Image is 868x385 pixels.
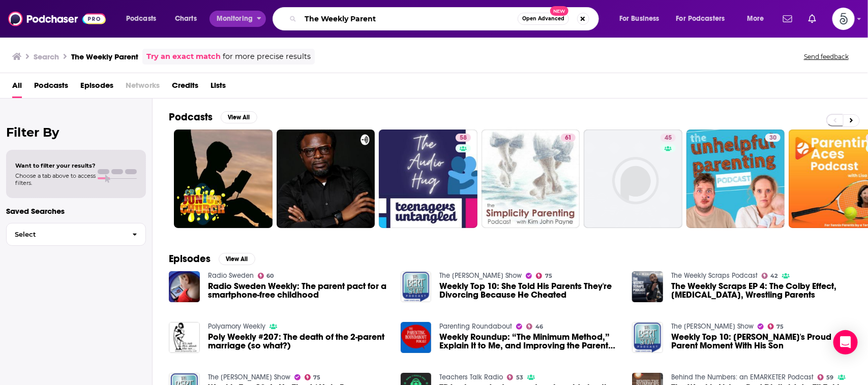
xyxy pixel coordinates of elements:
[779,10,796,27] a: Show notifications dropdown
[71,52,138,61] h3: The Weekly Parent
[217,12,253,26] span: Monitoring
[832,8,855,30] button: Show profile menu
[282,7,609,30] div: Search podcasts, credits, & more...
[6,223,146,246] button: Select
[536,273,552,279] a: 75
[169,271,200,302] img: Radio Sweden Weekly: The parent pact for a smartphone-free childhood
[671,333,852,350] span: Weekly Top 10: [PERSON_NAME]'s Proud Parent Moment With His Son
[208,271,254,280] a: Radio Sweden
[460,133,467,143] span: 58
[619,12,660,26] span: For Business
[612,11,672,27] button: open menu
[305,374,321,380] a: 75
[804,10,820,27] a: Show notifications dropdown
[769,133,776,143] span: 30
[266,274,274,278] span: 60
[208,282,388,299] a: Radio Sweden Weekly: The parent pact for a smartphone-free childhood
[119,11,169,27] button: open menu
[6,206,146,216] p: Saved Searches
[545,274,552,278] span: 75
[6,125,146,140] h2: Filter By
[565,133,572,143] span: 61
[34,77,68,98] a: Podcasts
[535,325,543,329] span: 46
[671,373,814,381] a: Behind the Numbers: an EMARKETER Podcast
[301,11,518,27] input: Search podcasts, credits, & more...
[762,273,778,279] a: 42
[169,252,211,265] h2: Episodes
[526,324,543,330] a: 46
[169,111,257,123] a: PodcastsView All
[34,52,59,61] h3: Search
[313,375,320,380] span: 75
[522,16,564,21] span: Open Advanced
[827,375,834,380] span: 59
[550,6,568,16] span: New
[771,274,778,278] span: 42
[12,77,22,98] a: All
[507,374,523,380] a: 53
[456,134,471,142] a: 58
[439,282,620,299] a: Weekly Top 10: She Told His Parents They're Divorcing Because He Cheated
[671,271,758,280] a: The Weekly Scraps Podcast
[7,231,124,238] span: Select
[561,134,576,142] a: 61
[765,134,781,142] a: 30
[169,322,200,353] img: Poly Weekly #207: The death of the 2-parent marriage (so what?)
[482,130,580,228] a: 61
[401,271,432,302] img: Weekly Top 10: She Told His Parents They're Divorcing Because He Cheated
[175,12,197,26] span: Charts
[833,330,858,355] div: Open Intercom Messenger
[671,333,852,350] a: Weekly Top 10: Bert's Proud Parent Moment With His Son
[208,333,388,350] a: Poly Weekly #207: The death of the 2-parent marriage (so what?)
[8,9,106,28] img: Podchaser - Follow, Share and Rate Podcasts
[676,12,725,26] span: For Podcasters
[168,11,203,27] a: Charts
[632,322,663,353] img: Weekly Top 10: Bert's Proud Parent Moment With His Son
[686,130,785,228] a: 30
[832,8,855,30] span: Logged in as Spiral5-G2
[801,52,852,61] button: Send feedback
[518,13,569,25] button: Open AdvancedNew
[208,322,265,331] a: Polyamory Weekly
[169,252,255,265] a: EpisodesView All
[172,77,198,98] a: Credits
[401,322,432,353] img: Weekly Roundup: “The Minimum Method,” Explain It to Me, and Improving the Parent Portal
[632,271,663,302] img: The Weekly Scraps EP 4: The Colby Effect, Tonsillitis, Wrestling Parents
[777,325,784,329] span: 75
[661,134,676,142] a: 45
[379,130,477,228] a: 58
[169,111,213,123] h2: Podcasts
[516,375,523,380] span: 53
[671,282,852,299] a: The Weekly Scraps EP 4: The Colby Effect, Tonsillitis, Wrestling Parents
[439,373,503,381] a: Teachers Talk Radio
[584,130,682,228] a: 45
[209,11,266,27] button: open menu
[211,77,226,98] a: Lists
[439,271,522,280] a: The Bert Show
[671,282,852,299] span: The Weekly Scraps EP 4: The Colby Effect, [MEDICAL_DATA], Wrestling Parents
[832,8,855,30] img: User Profile
[439,333,620,350] a: Weekly Roundup: “The Minimum Method,” Explain It to Me, and Improving the Parent Portal
[80,77,113,98] a: Episodes
[219,253,255,265] button: View All
[747,12,764,26] span: More
[768,324,784,330] a: 75
[671,322,754,331] a: The Bert Show
[221,111,257,123] button: View All
[665,133,672,143] span: 45
[439,322,512,331] a: Parenting Roundabout
[15,162,96,169] span: Want to filter your results?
